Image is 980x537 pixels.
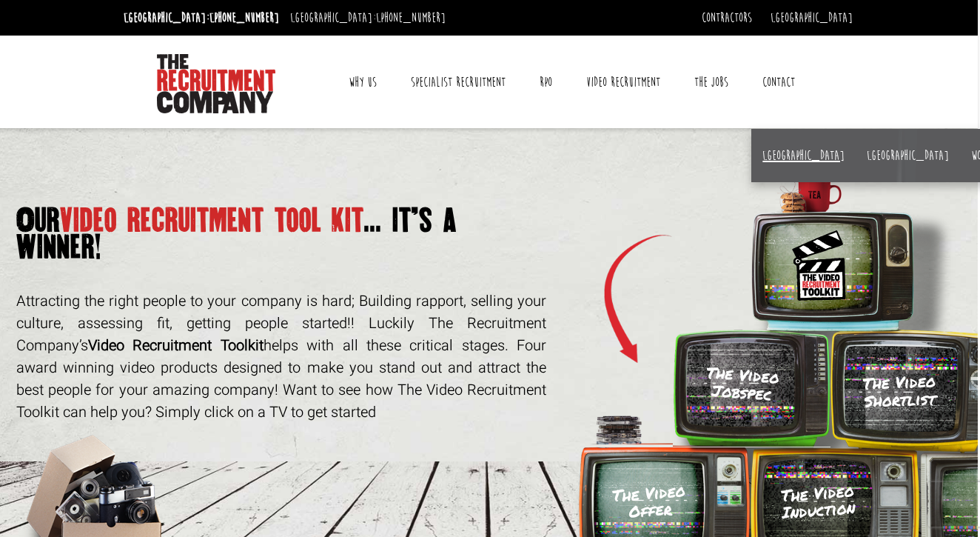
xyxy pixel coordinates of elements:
a: RPO [528,64,563,101]
li: [GEOGRAPHIC_DATA]: [120,6,283,30]
img: Toolkit_Logo.svg [788,227,849,304]
a: [GEOGRAPHIC_DATA] [762,147,845,164]
h3: The Video Offer [611,483,686,522]
h3: The Video Shortlist [842,372,957,410]
a: [PHONE_NUMBER] [376,10,446,26]
img: The Recruitment Company [157,54,275,113]
a: [PHONE_NUMBER] [209,10,279,26]
a: [GEOGRAPHIC_DATA] [867,147,949,164]
a: Contractors [702,10,752,26]
h3: The Video Jobspec [705,364,779,404]
img: tv-yellow-bright.png [830,328,978,447]
img: TV-Green.png [673,328,831,447]
a: Specialist Recruitment [400,64,517,101]
img: Arrow.png [576,174,673,444]
li: [GEOGRAPHIC_DATA]: [286,6,449,30]
h1: video recruitment tool kit [16,207,546,261]
img: tv-blue.png [673,174,978,328]
a: The Jobs [683,64,739,101]
a: Why Us [338,64,388,101]
a: Video Recruitment [575,64,671,101]
strong: Video Recruitment Toolkit [88,335,264,356]
p: Attracting the right people to your company is hard; Building rapport, selling your culture, asse... [16,290,546,424]
span: Our [16,202,60,239]
a: Contact [751,64,806,101]
a: [GEOGRAPHIC_DATA] [771,10,853,26]
h3: The Video Induction [780,483,856,522]
span: ... it’s a winner! [16,202,457,265]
